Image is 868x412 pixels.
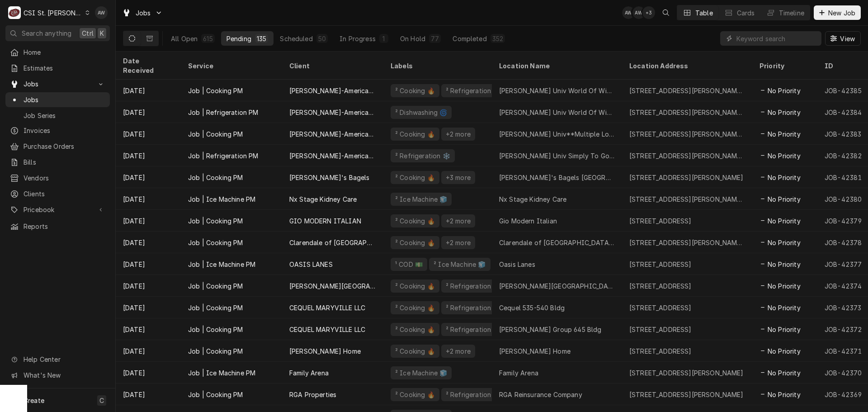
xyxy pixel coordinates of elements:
div: 77 [431,34,439,43]
div: Job | Cooking PM [188,281,243,291]
a: Go to Pricebook [5,202,110,217]
span: No Priority [768,260,801,269]
div: Job | Cooking PM [188,303,243,313]
span: Clients [24,189,105,199]
div: CSI St. [PERSON_NAME] [24,8,82,18]
a: Jobs [5,92,110,107]
span: K [100,28,104,38]
div: [STREET_ADDRESS][PERSON_NAME][PERSON_NAME][PERSON_NAME] [629,108,745,117]
div: [STREET_ADDRESS] [629,281,692,291]
a: Invoices [5,123,110,138]
div: Job | Refrigeration PM [188,151,259,161]
span: Jobs [24,95,105,104]
div: [STREET_ADDRESS] [629,303,692,313]
div: Labels [391,61,485,71]
div: OASIS LANES [289,260,333,269]
div: +2 more [445,238,472,247]
div: +2 more [445,129,472,139]
div: Job | Cooking PM [188,390,243,399]
a: Go to Jobs [118,5,166,20]
div: [PERSON_NAME]'s Bagels [289,173,370,182]
a: Estimates [5,61,110,76]
button: Open search [659,5,673,20]
span: No Priority [768,86,801,95]
div: Clarendale of [GEOGRAPHIC_DATA][PERSON_NAME] [499,238,615,247]
div: ² Refrigeration ❄️ [445,86,502,95]
button: New Job [814,5,861,20]
div: [STREET_ADDRESS][PERSON_NAME][PERSON_NAME] [629,238,745,247]
div: [PERSON_NAME]-American Dining Creations [289,129,376,139]
input: Keyword search [736,31,817,46]
div: ² Cooking 🔥 [394,281,436,291]
span: No Priority [768,368,801,378]
div: [STREET_ADDRESS][PERSON_NAME] [629,368,744,378]
div: [PERSON_NAME]-American Dining Creations [289,86,376,95]
span: No Priority [768,390,801,399]
div: [DATE] [116,80,181,101]
div: All Open [171,34,198,43]
div: Job | Cooking PM [188,216,243,226]
span: Job Series [24,111,105,120]
div: ¹ COD 💵 [394,260,424,269]
button: View [825,31,861,46]
div: Timeline [779,8,804,18]
div: +2 more [445,216,472,226]
span: No Priority [768,194,801,204]
div: [PERSON_NAME][GEOGRAPHIC_DATA] [499,281,615,291]
div: ² Ice Machine 🧊 [394,368,448,378]
div: RGA Properties [289,390,336,399]
span: Create [24,397,44,404]
div: [DATE] [116,384,181,405]
span: No Priority [768,303,801,313]
div: ² Dishwashing 🌀 [394,108,448,117]
div: Job | Cooking PM [188,173,243,182]
span: Ctrl [82,28,94,38]
div: Table [695,8,713,18]
div: Clarendale of [GEOGRAPHIC_DATA][PERSON_NAME] [289,238,376,247]
div: ² Ice Machine 🧊 [433,260,486,269]
a: Go to What's New [5,368,110,383]
div: CSI St. Louis's Avatar [8,6,21,19]
div: [STREET_ADDRESS] [629,346,692,356]
div: Job | Ice Machine PM [188,194,255,204]
span: Purchase Orders [24,142,105,151]
div: AW [95,6,108,19]
div: [PERSON_NAME] Home [289,346,361,356]
div: C [8,6,21,19]
div: + 3 [642,6,655,19]
div: ² Refrigeration ❄️ [445,281,502,291]
div: [DATE] [116,232,181,253]
div: [STREET_ADDRESS][PERSON_NAME][PERSON_NAME][PERSON_NAME] [629,129,745,139]
div: [DATE] [116,253,181,275]
button: Search anythingCtrlK [5,25,110,41]
div: +2 more [445,346,472,356]
div: Job | Cooking PM [188,346,243,356]
div: Scheduled [280,34,312,43]
a: Job Series [5,108,110,123]
div: [STREET_ADDRESS] [629,216,692,226]
div: [DATE] [116,101,181,123]
div: ² Ice Machine 🧊 [394,194,448,204]
a: Purchase Orders [5,139,110,154]
div: GIO MODERN ITALIAN [289,216,361,226]
div: [PERSON_NAME]'s Bagels [GEOGRAPHIC_DATA] [499,173,615,182]
div: ² Cooking 🔥 [394,173,436,182]
a: Clients [5,186,110,201]
div: [PERSON_NAME]-American Dining Creations [289,151,376,161]
span: No Priority [768,108,801,117]
span: Vendors [24,173,105,183]
div: [DATE] [116,145,181,166]
div: Alexandria Wilp's Avatar [622,6,635,19]
span: No Priority [768,129,801,139]
div: Client [289,61,374,71]
span: Pricebook [24,205,92,214]
div: ² Cooking 🔥 [394,325,436,334]
span: Reports [24,222,105,231]
div: [DATE] [116,123,181,145]
div: 50 [318,34,326,43]
span: Invoices [24,126,105,135]
div: [DATE] [116,318,181,340]
div: Job | Cooking PM [188,238,243,247]
div: Nx Stage Kidney Care [499,194,566,204]
span: New Job [826,8,857,18]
